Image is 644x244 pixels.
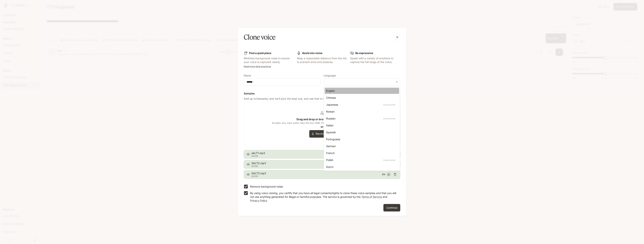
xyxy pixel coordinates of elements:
[326,103,396,107] div: Japanese
[326,123,396,127] div: Italian
[326,116,396,120] div: Russian
[326,89,396,93] div: English
[326,96,396,100] div: Chinese
[383,103,396,106] p: Experimental
[326,151,396,155] div: French
[326,110,396,113] div: Korean
[326,137,396,141] div: Portuguese
[326,130,396,134] div: Spanish
[326,158,396,162] div: Polish
[326,165,396,169] div: Dutch
[383,117,396,120] p: Experimental
[326,144,396,148] div: German
[383,158,396,162] p: Experimental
